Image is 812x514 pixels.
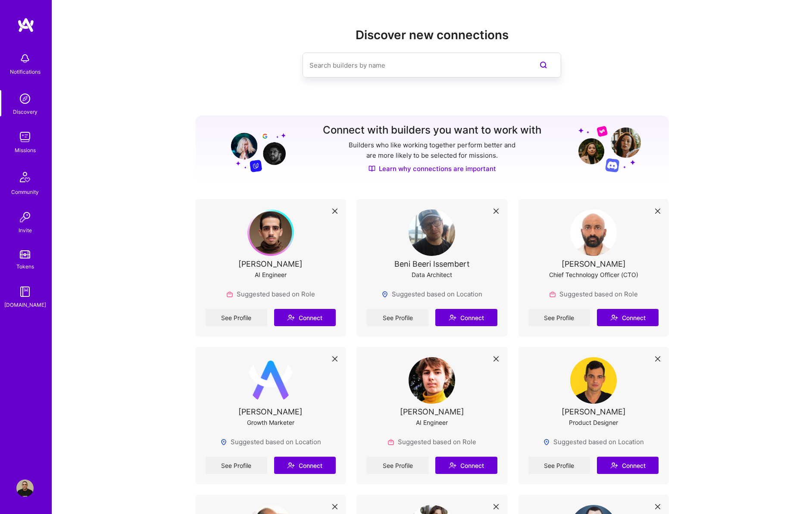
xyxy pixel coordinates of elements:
[13,107,37,116] div: Discovery
[597,309,659,326] button: Connect
[655,356,660,361] i: icon Close
[332,209,337,214] i: icon Close
[416,418,448,427] div: AI Engineer
[206,309,267,326] a: See Profile
[435,309,497,326] button: Connect
[274,309,336,326] button: Connect
[369,165,375,172] img: Discover
[493,209,499,214] i: icon Close
[16,209,34,226] img: Invite
[367,309,428,326] a: See Profile
[4,300,46,309] div: [DOMAIN_NAME]
[255,270,287,279] div: AI Engineer
[493,356,499,361] i: icon Close
[347,140,517,161] p: Builders who like working together perform better and are more likely to be selected for missions.
[610,461,618,469] i: icon Connect
[543,439,550,445] img: Locations icon
[274,457,336,474] button: Connect
[15,167,35,187] img: Community
[394,259,470,268] div: Beni Beeri Issembert
[309,54,520,76] input: Search builders by name
[247,209,294,256] img: User Avatar
[247,418,294,427] div: Growth Marketer
[223,125,286,172] img: Grow your network
[562,407,626,416] div: [PERSON_NAME]
[562,259,626,268] div: [PERSON_NAME]
[332,504,337,509] i: icon Close
[247,357,294,404] img: User Avatar
[20,250,30,259] img: tokens
[238,259,303,268] div: [PERSON_NAME]
[226,290,315,299] div: Suggested based on Role
[543,437,644,446] div: Suggested based on Location
[435,457,497,474] button: Connect
[16,283,34,300] img: guide book
[610,314,618,321] i: icon Connect
[238,407,303,416] div: [PERSON_NAME]
[287,314,295,321] i: icon Connect
[16,50,34,67] img: bell
[569,418,618,427] div: Product Designer
[493,504,499,509] i: icon Close
[16,90,34,107] img: discovery
[570,357,617,404] img: User Avatar
[19,226,32,235] div: Invite
[367,457,428,474] a: See Profile
[387,439,394,445] img: Role icon
[195,28,669,42] h2: Discover new connections
[226,291,233,298] img: Role icon
[332,356,337,361] i: icon Close
[400,407,464,416] div: [PERSON_NAME]
[409,357,455,404] img: User Avatar
[381,290,482,299] div: Suggested based on Location
[323,124,541,137] h3: Connect with builders you want to work with
[655,504,660,509] i: icon Close
[655,209,660,214] i: icon Close
[528,457,590,474] a: See Profile
[10,67,41,76] div: Notifications
[449,314,456,321] i: icon Connect
[449,461,456,469] i: icon Connect
[220,437,321,446] div: Suggested based on Location
[387,437,476,446] div: Suggested based on Role
[412,270,452,279] div: Data Architect
[549,270,638,279] div: Chief Technology Officer (CTO)
[16,480,34,497] img: User Avatar
[206,457,267,474] a: See Profile
[528,309,590,326] a: See Profile
[16,128,34,146] img: teamwork
[409,209,455,256] img: User Avatar
[578,125,641,172] img: Grow your network
[11,187,39,196] div: Community
[597,457,659,474] button: Connect
[16,262,34,271] div: Tokens
[15,146,36,155] div: Missions
[14,480,36,497] a: User Avatar
[17,17,34,33] img: logo
[549,290,638,299] div: Suggested based on Role
[287,461,295,469] i: icon Connect
[538,60,549,70] i: icon SearchPurple
[549,291,556,298] img: Role icon
[570,209,617,256] img: User Avatar
[369,164,496,173] a: Learn why connections are important
[381,291,388,298] img: Locations icon
[220,439,227,445] img: Locations icon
